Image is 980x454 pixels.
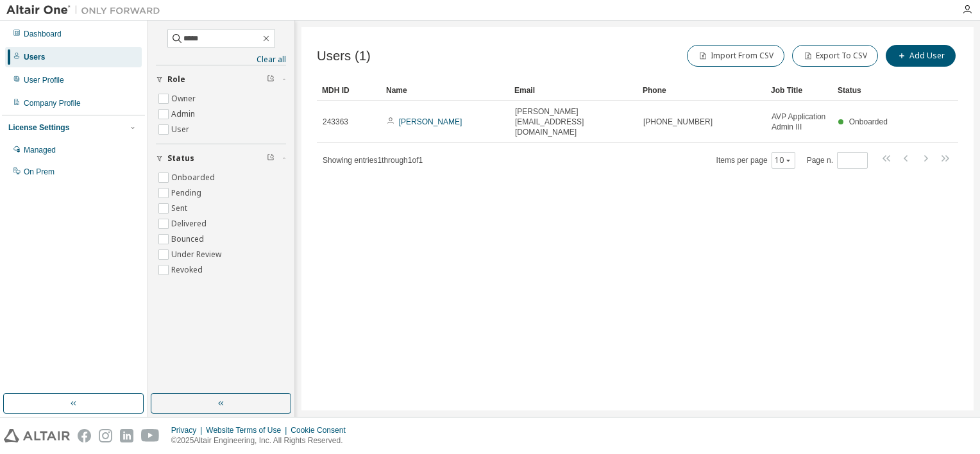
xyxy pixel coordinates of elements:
button: Add User [886,45,956,67]
label: User [171,122,192,137]
span: Role [167,74,185,85]
div: Managed [24,145,56,155]
span: AVP Application Admin III [772,112,827,132]
label: Bounced [171,231,207,247]
div: User Profile [24,75,64,85]
div: Cookie Consent [291,425,353,435]
div: Job Title [771,80,827,101]
span: Status [167,153,194,164]
div: Phone [643,80,761,101]
div: MDH ID [322,80,376,101]
div: Status [838,80,891,101]
label: Delivered [171,216,209,231]
a: Clear all [156,55,286,65]
div: Website Terms of Use [206,425,291,435]
img: youtube.svg [141,429,160,442]
span: Clear filter [267,153,275,164]
img: altair_logo.svg [4,429,70,442]
span: [PERSON_NAME][EMAIL_ADDRESS][DOMAIN_NAME] [515,106,632,137]
div: Privacy [171,425,206,435]
button: 10 [775,155,792,165]
span: Users (1) [317,49,371,63]
div: Dashboard [24,29,62,39]
button: Role [156,65,286,94]
label: Sent [171,201,190,216]
label: Pending [171,185,204,201]
div: Users [24,52,45,62]
button: Export To CSV [792,45,878,67]
div: Name [386,80,504,101]
span: Clear filter [267,74,275,85]
a: [PERSON_NAME] [399,117,462,126]
label: Onboarded [171,170,217,185]
label: Owner [171,91,198,106]
label: Admin [171,106,198,122]
span: Page n. [807,152,868,169]
img: linkedin.svg [120,429,133,442]
span: Items per page [716,152,795,169]
span: [PHONE_NUMBER] [643,117,713,127]
span: 243363 [323,117,348,127]
button: Import From CSV [687,45,784,67]
span: Onboarded [849,117,888,126]
div: License Settings [8,122,69,133]
p: © 2025 Altair Engineering, Inc. All Rights Reserved. [171,435,353,446]
button: Status [156,144,286,172]
img: facebook.svg [78,429,91,442]
div: Email [514,80,632,101]
img: instagram.svg [99,429,112,442]
div: Company Profile [24,98,81,108]
div: On Prem [24,167,55,177]
img: Altair One [6,4,167,17]
label: Under Review [171,247,224,262]
label: Revoked [171,262,205,278]
span: Showing entries 1 through 1 of 1 [323,156,423,165]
